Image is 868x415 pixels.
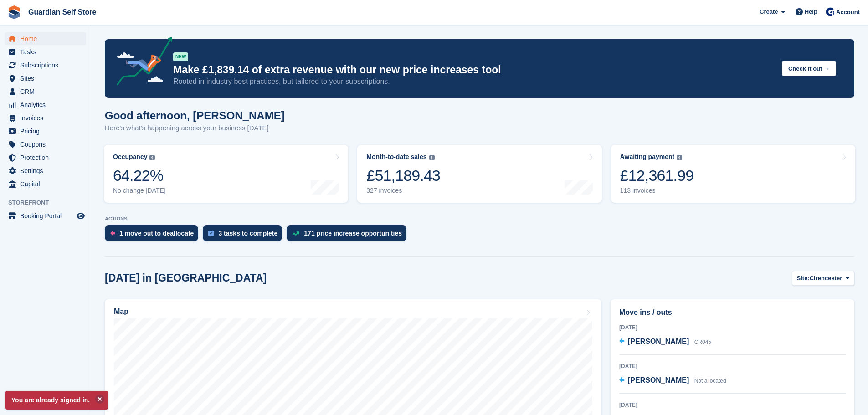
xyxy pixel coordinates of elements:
[805,7,817,16] span: Help
[208,231,214,236] img: task-75834270c22a3079a89374b754ae025e5fb1db73e45f91037f5363f120a921f8.svg
[173,77,775,87] p: Rooted in industry best practices, but tailored to your subscriptions.
[105,272,267,284] h2: [DATE] in [GEOGRAPHIC_DATA]
[5,72,86,85] a: menu
[218,230,277,237] div: 3 tasks to complete
[5,391,108,410] p: You are already signed in.
[105,123,285,133] p: Here's what's happening across your business [DATE]
[620,166,694,185] div: £12,361.99
[5,210,86,222] a: menu
[105,216,854,222] p: ACTIONS
[694,378,726,384] span: Not allocated
[20,112,75,124] span: Invoices
[619,401,846,409] div: [DATE]
[149,155,155,160] img: icon-info-grey-7440780725fd019a000dd9b08b2336e03edf1995a4989e88bcd33f0948082b44.svg
[75,210,86,221] a: Preview store
[429,155,435,160] img: icon-info-grey-7440780725fd019a000dd9b08b2336e03edf1995a4989e88bcd33f0948082b44.svg
[366,166,440,185] div: £51,189.43
[20,32,75,45] span: Home
[619,307,846,318] h2: Move ins / outs
[20,46,75,58] span: Tasks
[113,153,147,161] div: Occupancy
[20,138,75,151] span: Coupons
[5,59,86,72] a: menu
[110,231,115,236] img: move_outs_to_deallocate_icon-f764333ba52eb49d3ac5e1228854f67142a1ed5810a6f6cc68b1a99e826820c5.svg
[782,61,836,76] button: Check it out →
[5,164,86,177] a: menu
[677,155,682,160] img: icon-info-grey-7440780725fd019a000dd9b08b2336e03edf1995a4989e88bcd33f0948082b44.svg
[5,85,86,98] a: menu
[119,230,194,237] div: 1 move out to deallocate
[113,166,166,185] div: 64.22%
[5,46,86,58] a: menu
[25,5,100,20] a: Guardian Self Store
[619,375,726,387] a: [PERSON_NAME] Not allocated
[619,362,846,370] div: [DATE]
[628,338,689,345] span: [PERSON_NAME]
[105,225,203,246] a: 1 move out to deallocate
[5,138,86,151] a: menu
[20,125,75,138] span: Pricing
[113,187,166,195] div: No change [DATE]
[20,164,75,177] span: Settings
[694,339,711,345] span: CR045
[5,178,86,190] a: menu
[760,7,778,16] span: Create
[826,7,835,16] img: Tom Scott
[20,59,75,72] span: Subscriptions
[105,109,285,122] h1: Good afternoon, [PERSON_NAME]
[20,85,75,98] span: CRM
[5,151,86,164] a: menu
[366,153,426,161] div: Month-to-date sales
[836,8,860,17] span: Account
[611,145,855,203] a: Awaiting payment £12,361.99 113 invoices
[366,187,440,195] div: 327 invoices
[5,112,86,124] a: menu
[5,98,86,111] a: menu
[304,230,402,237] div: 171 price increase opportunities
[792,271,854,286] button: Site: Cirencester
[628,376,689,384] span: [PERSON_NAME]
[357,145,601,203] a: Month-to-date sales £51,189.43 327 invoices
[810,274,842,283] span: Cirencester
[20,210,75,222] span: Booking Portal
[292,231,299,236] img: price_increase_opportunities-93ffe204e8149a01c8c9dc8f82e8f89637d9d84a8eef4429ea346261dce0b2c0.svg
[619,336,711,348] a: [PERSON_NAME] CR045
[5,32,86,45] a: menu
[7,5,21,19] img: stora-icon-8386f47178a22dfd0bd8f6a31ec36ba5ce8667c1dd55bd0f319d3a0aa187defe.svg
[620,187,694,195] div: 113 invoices
[173,52,188,61] div: NEW
[20,178,75,190] span: Capital
[620,153,675,161] div: Awaiting payment
[203,225,287,246] a: 3 tasks to complete
[20,72,75,85] span: Sites
[5,125,86,138] a: menu
[114,307,128,316] h2: Map
[109,37,173,89] img: price-adjustments-announcement-icon-8257ccfd72463d97f412b2fc003d46551f7dbcb40ab6d574587a9cd5c0d94...
[287,225,411,246] a: 171 price increase opportunities
[20,151,75,164] span: Protection
[173,63,775,77] p: Make £1,839.14 of extra revenue with our new price increases tool
[797,274,810,283] span: Site:
[619,323,846,332] div: [DATE]
[20,98,75,111] span: Analytics
[104,145,348,203] a: Occupancy 64.22% No change [DATE]
[8,198,91,207] span: Storefront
